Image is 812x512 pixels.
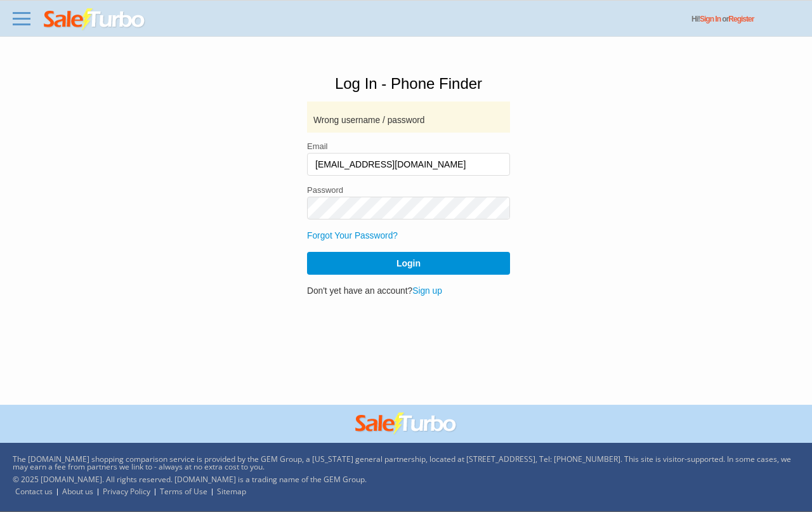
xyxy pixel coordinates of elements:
p: Wrong username / password [313,114,504,126]
a: Sitemap [217,486,246,497]
h1: Log In - Phone Finder [307,76,510,91]
a: Forgot Your Password? [307,231,398,240]
a: Privacy Policy [103,486,150,497]
label: Email [307,142,510,150]
a: Terms of Use [160,486,207,497]
a: Sign up [412,286,442,296]
span: Hi! [691,15,700,23]
img: saleturbo.com - Online Deals and Discount Coupons [44,8,146,31]
p: © 2025 [DOMAIN_NAME]. All rights reserved. [DOMAIN_NAME] is a trading name of the GEM Group. [13,476,793,483]
a: Register [728,15,754,23]
a: Sign In [700,15,721,23]
span: or [722,15,754,23]
button: Login [307,252,510,275]
a: Contact us [15,486,53,497]
a: About us [62,486,93,497]
p: Don't yet have an account? [307,285,510,297]
img: saleturbo.com [355,412,457,435]
label: Password [307,186,510,194]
